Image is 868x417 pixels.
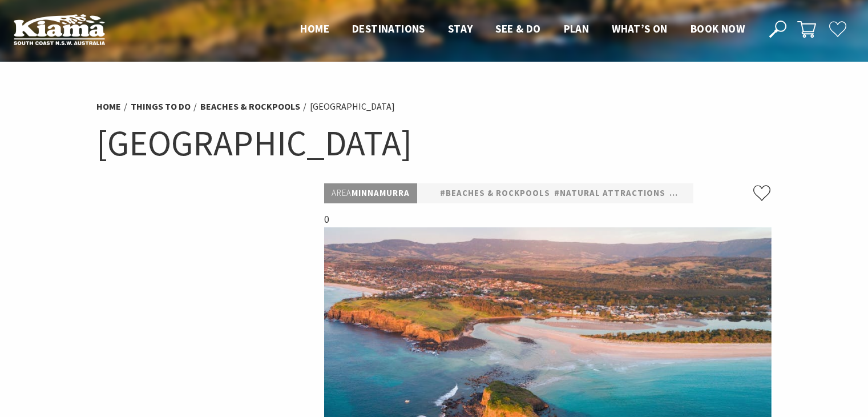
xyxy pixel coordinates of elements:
[352,22,425,35] span: Destinations
[554,186,665,201] a: #Natural Attractions
[200,101,300,113] a: Beaches & Rockpools
[324,183,417,203] p: Minnamurra
[495,22,540,35] span: See & Do
[612,22,668,35] span: What’s On
[448,22,473,35] span: Stay
[96,120,772,166] h1: [GEOGRAPHIC_DATA]
[352,22,425,37] a: Destinations
[289,20,756,39] nav: Main Menu
[310,99,395,114] li: [GEOGRAPHIC_DATA]
[691,22,745,35] span: Book now
[440,186,550,201] a: #Beaches & Rockpools
[96,101,121,113] a: Home
[564,22,590,37] a: Plan
[131,101,191,113] a: Things To Do
[332,187,352,198] span: Area
[300,22,329,37] a: Home
[448,22,473,37] a: Stay
[612,22,668,37] a: What’s On
[691,22,745,37] a: Book now
[564,22,590,35] span: Plan
[14,14,105,45] img: Kiama Logo
[300,22,329,35] span: Home
[495,22,540,37] a: See & Do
